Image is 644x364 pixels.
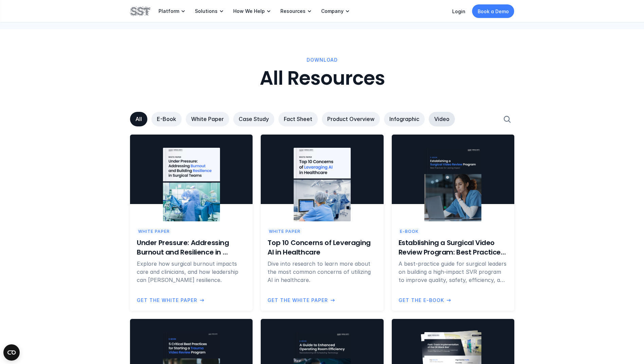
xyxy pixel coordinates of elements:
a: e-book coverE-BookEstablishing a Surgical Video Review Program: Best Practices for Lasting Impact... [391,135,514,311]
img: e-book cover [424,148,481,221]
h2: All Resources [259,67,385,90]
p: White Paper [138,228,170,235]
button: Open CMP widget [3,344,20,361]
p: Fact Sheet [284,116,312,123]
a: Book a Demo [472,4,514,18]
a: Under Pressure: Addressing Burnout and Resilience in Surgical Teams white paper coverWhite PaperU... [130,135,253,311]
p: Case Study [239,116,269,123]
p: E-Book [157,116,176,123]
p: Infographic [389,116,419,123]
h6: Top 10 Concerns of Leveraging AI in Healthcare [268,238,376,257]
a: Top 10 Concerns of Leveraging AI in Healthcare white paper coverWhite PaperTop 10 Concerns of Lev... [261,135,383,311]
p: Book a Demo [478,8,509,15]
p: How We Help [233,8,265,14]
h6: Under Pressure: Addressing Burnout and Resilience in Surgical Teams [137,238,246,257]
button: Search Icon [500,112,514,126]
p: Resources [280,8,306,14]
p: A best-practice guide for surgical leaders on building a high-impact SVR program to improve quali... [398,260,507,284]
p: Get the E-Book [398,296,444,304]
p: Product Overview [327,116,374,123]
h6: Establishing a Surgical Video Review Program: Best Practices for Lasting Impact [398,238,507,257]
p: Video [434,116,449,123]
p: Get the White Paper [137,296,197,304]
p: Solutions [195,8,218,14]
a: Login [452,8,465,14]
p: Company [321,8,344,14]
p: All [135,116,142,123]
p: Explore how surgical burnout impacts care and clinicians, and how leadership can [PERSON_NAME] re... [137,260,246,284]
img: Under Pressure: Addressing Burnout and Resilience in Surgical Teams white paper cover [163,148,220,221]
img: Top 10 Concerns of Leveraging AI in Healthcare white paper cover [293,148,350,221]
p: White Paper [269,228,300,235]
p: E-Book [400,228,418,235]
p: Dive into research to learn more about the most common concerns of utilizing AI in healthcare. [268,260,376,284]
img: SST logo [130,5,150,17]
p: Platform [159,8,179,14]
p: White Paper [191,116,224,123]
p: Get the White Paper [268,296,328,304]
p: download [307,56,338,64]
